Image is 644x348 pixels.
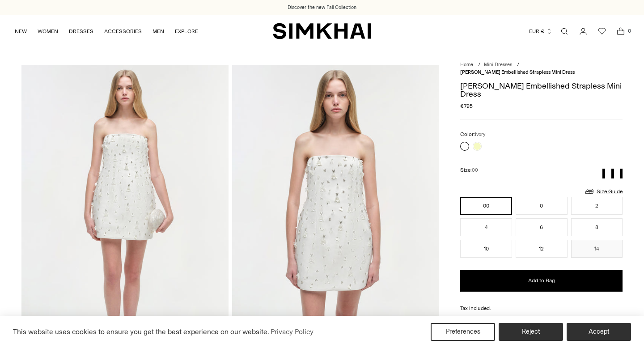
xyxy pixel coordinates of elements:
[460,61,623,76] nav: breadcrumbs
[517,61,519,69] div: /
[153,21,164,41] a: MEN
[571,218,623,236] button: 8
[571,197,623,215] button: 2
[460,166,478,174] label: Size:
[516,240,568,258] button: 12
[273,22,371,40] a: SIMKHAI
[478,61,480,69] div: /
[460,197,512,215] button: 00
[484,62,512,68] a: Mini Dresses
[460,62,473,68] a: Home
[269,325,315,339] a: Privacy Policy (opens in a new tab)
[516,218,568,236] button: 6
[460,270,623,292] button: Add to Bag
[516,197,568,215] button: 0
[38,21,58,41] a: WOMEN
[574,22,592,40] a: Go to the account page
[460,69,575,75] span: [PERSON_NAME] Embellished Strapless Mini Dress
[13,327,269,336] span: This website uses cookies to ensure you get the best experience on our website.
[460,130,485,139] label: Color:
[593,22,611,40] a: Wishlist
[555,22,573,40] a: Open search modal
[15,21,27,41] a: NEW
[460,240,512,258] button: 10
[288,4,356,11] a: Discover the new Fall Collection
[431,323,495,341] button: Preferences
[472,167,478,173] span: 00
[460,102,473,110] span: €795
[584,186,623,197] a: Size Guide
[460,304,623,312] div: Tax included.
[625,27,633,35] span: 0
[567,323,631,341] button: Accept
[499,323,563,341] button: Reject
[571,240,623,258] button: 14
[528,277,555,284] span: Add to Bag
[612,22,630,40] a: Open cart modal
[175,21,198,41] a: EXPLORE
[104,21,142,41] a: ACCESSORIES
[529,21,552,41] button: EUR €
[69,21,93,41] a: DRESSES
[460,218,512,236] button: 4
[460,82,623,98] h1: [PERSON_NAME] Embellished Strapless Mini Dress
[475,132,485,137] span: Ivory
